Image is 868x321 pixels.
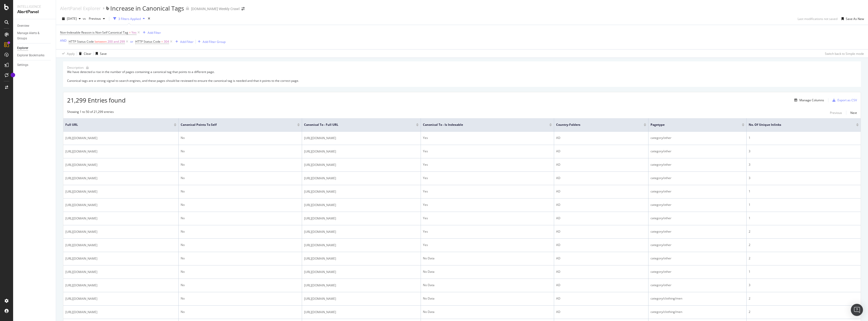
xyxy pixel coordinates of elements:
div: category/other [650,136,744,140]
span: [URL][DOMAIN_NAME] [304,203,336,208]
span: [URL][DOMAIN_NAME] [304,256,336,261]
span: Canonical To - Full URL [304,122,409,127]
div: AD [556,296,646,301]
button: Clear [77,50,91,58]
div: category/clothing/men [650,310,744,314]
span: HTTP Status Code [69,39,94,44]
div: Yes [423,176,552,180]
span: [URL][DOMAIN_NAME] [65,136,97,141]
div: Yes [423,229,552,234]
div: Explorer Bookmarks [17,53,44,58]
div: Switch back to Simple mode [825,52,864,56]
div: AD [556,216,646,220]
div: Add Filter [148,31,161,35]
div: [DOMAIN_NAME] Weekly Crawl [191,6,239,11]
div: 1 [749,189,859,194]
div: category/other [650,256,744,261]
div: AD [556,149,646,154]
div: 1 [749,269,859,274]
span: [URL][DOMAIN_NAME] [65,283,97,288]
span: [URL][DOMAIN_NAME] [65,162,97,167]
div: Add Filter [180,40,194,44]
span: [URL][DOMAIN_NAME] [65,149,97,154]
button: Add Filter Group [196,39,226,45]
div: No [181,149,300,154]
a: Overview [17,23,52,29]
div: category/other [650,176,744,180]
div: AD [556,243,646,247]
div: category/other [650,149,744,154]
div: 3 Filters Applied [118,17,141,21]
div: AD [556,136,646,140]
div: No [181,203,300,207]
span: [URL][DOMAIN_NAME] [304,229,336,234]
div: 2 [749,243,859,247]
span: between [95,39,107,44]
span: Canonical Points to Self [181,122,290,127]
div: No [181,162,300,167]
span: [URL][DOMAIN_NAME] [65,296,97,301]
div: No [181,283,300,287]
span: 200 and 299 [107,38,125,45]
div: Yes [423,203,552,207]
div: Apply [67,52,75,56]
span: 21,299 Entries found [67,96,126,104]
div: category/other [650,229,744,234]
span: pagetype [650,122,734,127]
div: category/other [650,203,744,207]
span: Yes [131,29,137,36]
span: [URL][DOMAIN_NAME] [304,283,336,288]
div: No Data [423,269,552,274]
div: 3 [749,149,859,154]
span: Full URL [65,122,166,127]
span: [URL][DOMAIN_NAME] [304,243,336,248]
span: Previous [87,16,101,21]
div: 3 [749,162,859,167]
span: [URL][DOMAIN_NAME] [65,189,97,194]
span: Non-Indexable Reason is Non-Self Canonical Tag [60,30,128,35]
div: No [181,243,300,247]
button: Previous [87,15,107,23]
div: or [130,39,133,44]
a: Settings [17,62,52,68]
div: No Data [423,296,552,301]
span: [URL][DOMAIN_NAME] [65,203,97,208]
div: Increase in Canonical Tags [110,4,184,13]
span: [URL][DOMAIN_NAME] [65,310,97,315]
div: AD [556,269,646,274]
div: Yes [423,162,552,167]
div: category/clothing/men [650,296,744,301]
span: [URL][DOMAIN_NAME] [304,296,336,301]
button: AND [60,38,67,43]
a: AlertPanel Explorer [60,6,101,11]
span: 304 [164,38,169,45]
div: category/other [650,162,744,167]
div: AD [556,229,646,234]
a: Explorer Bookmarks [17,53,52,58]
div: Previous [830,111,842,115]
div: No Data [423,310,552,314]
div: No [181,310,300,314]
div: Yes [423,189,552,194]
span: [URL][DOMAIN_NAME] [304,149,336,154]
div: 2 [749,310,859,314]
button: Previous [830,110,842,116]
div: AD [556,176,646,180]
span: vs [83,16,87,21]
span: [URL][DOMAIN_NAME] [65,176,97,181]
span: [URL][DOMAIN_NAME] [65,216,97,221]
div: 1 [749,216,859,220]
button: Switch back to Simple mode [823,50,864,58]
span: [URL][DOMAIN_NAME] [65,243,97,248]
div: No [181,296,300,301]
div: AD [556,283,646,287]
button: Save As New [839,15,864,23]
button: Add Filter [141,30,161,36]
div: AND [60,38,67,43]
div: Intelligence [17,4,52,9]
div: No [181,269,300,274]
div: Yes [423,136,552,140]
div: No [181,136,300,140]
span: [URL][DOMAIN_NAME] [304,176,336,181]
div: category/other [650,269,744,274]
